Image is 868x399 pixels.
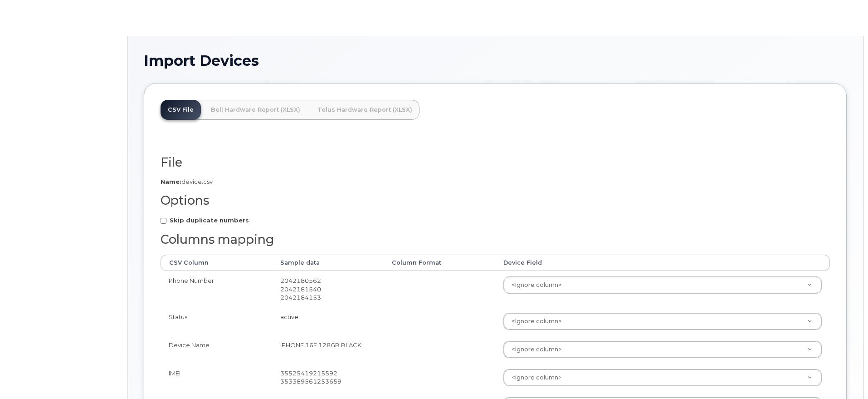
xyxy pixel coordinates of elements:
[506,317,561,325] span: <Ignore column>
[495,255,830,271] th: Device Field
[506,374,561,382] span: <Ignore column>
[504,277,821,293] a: <Ignore column>
[161,271,272,307] td: Phone Number
[272,307,384,335] td: active
[204,100,307,120] a: Bell Hardware Report (XLSX)
[161,177,830,186] p: device.csv
[144,53,847,69] h1: Import Devices
[161,100,201,120] a: CSV File
[272,255,384,271] th: Sample data
[161,233,830,246] h2: Columns mapping
[161,194,830,207] h2: Options
[310,100,419,120] a: Telus Hardware Report (XLSX)
[504,369,821,386] a: <Ignore column>
[272,364,384,392] td: 35525419215592 353389561253659
[161,156,830,169] h2: File
[161,335,272,364] td: Device Name
[161,218,166,224] input: Skip duplicate numbers
[161,178,181,185] strong: Name:
[504,341,821,358] a: <Ignore column>
[506,281,561,289] span: <Ignore column>
[506,345,561,354] span: <Ignore column>
[504,313,821,330] a: <Ignore column>
[161,364,272,392] td: IMEI
[170,217,249,224] strong: Skip duplicate numbers
[384,255,495,271] th: Column Format
[161,307,272,335] td: Status
[272,271,384,307] td: 2042180562 2042181540 2042184153
[161,255,272,271] th: CSV Column
[272,335,384,364] td: IPHONE 16E 128GB BLACK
